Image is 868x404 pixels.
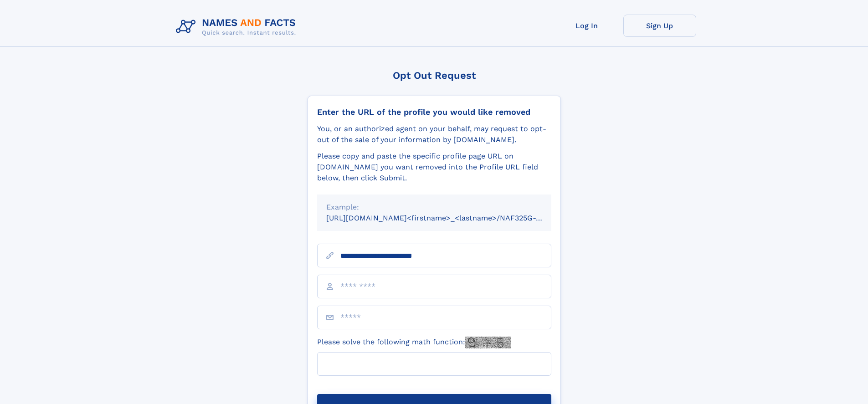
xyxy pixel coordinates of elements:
small: [URL][DOMAIN_NAME]<firstname>_<lastname>/NAF325G-xxxxxxxx [326,214,569,222]
div: You, or an authorized agent on your behalf, may request to opt-out of the sale of your informatio... [317,123,551,145]
a: Sign Up [623,15,696,37]
div: Opt Out Request [308,70,561,81]
a: Log In [550,15,623,37]
div: Enter the URL of the profile you would like removed [317,107,551,117]
div: Please copy and paste the specific profile page URL on [DOMAIN_NAME] you want removed into the Pr... [317,151,551,184]
label: Please solve the following math function: [317,337,511,348]
div: Example: [326,202,542,213]
img: Logo Names and Facts [172,15,303,39]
